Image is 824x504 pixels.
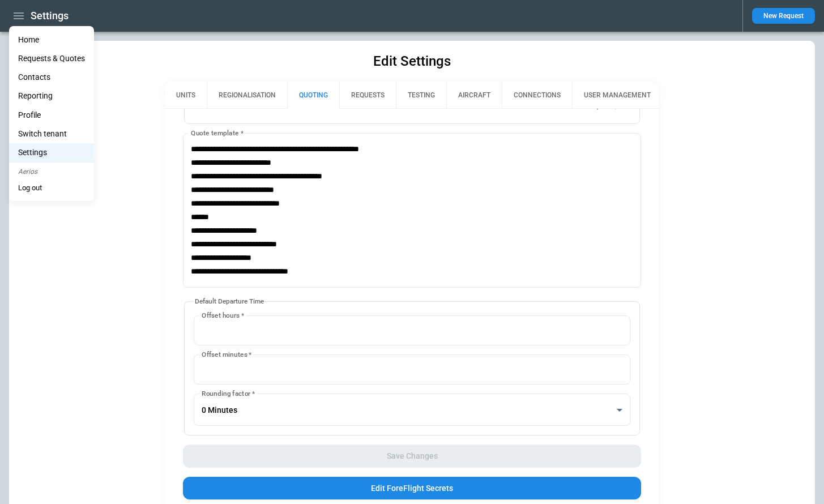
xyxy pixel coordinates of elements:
a: Contacts [9,68,94,87]
a: Reporting [9,87,94,105]
a: Settings [9,143,94,162]
li: Switch tenant [9,125,94,143]
p: Aerios [9,163,94,180]
button: Log out [9,180,51,197]
a: Requests & Quotes [9,49,94,68]
a: Home [9,31,94,49]
a: Profile [9,106,94,125]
